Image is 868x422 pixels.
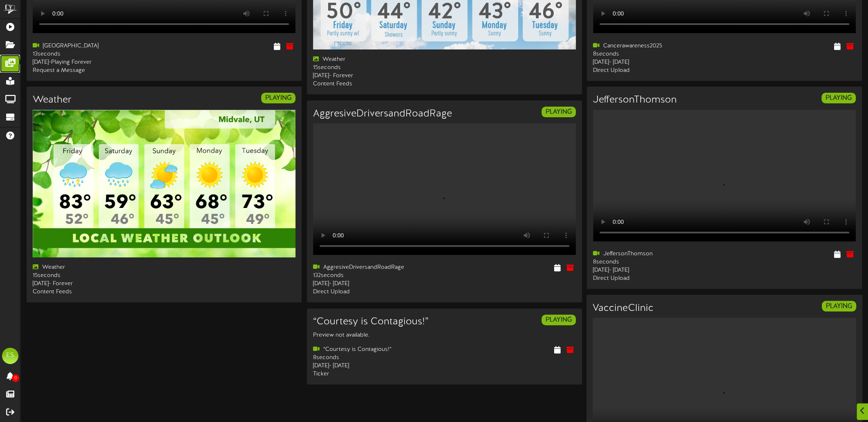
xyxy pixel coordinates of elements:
[2,348,18,364] div: ES
[593,258,718,266] div: 8 seconds
[593,110,856,241] video: Your browser does not support HTML5 video.
[12,374,19,382] span: 0
[313,263,438,272] div: AggresiveDriversandRoadRage
[826,302,852,310] strong: PLAYING
[313,346,438,354] div: “Courtesy is Contagious!”
[313,370,438,378] div: Ticker
[313,362,438,370] div: [DATE] - [DATE]
[313,109,452,119] h3: AggresiveDriversandRoadRage
[33,263,158,272] div: Weather
[313,56,438,64] div: Weather
[593,58,718,67] div: [DATE] - [DATE]
[546,108,572,116] strong: PLAYING
[33,95,72,105] h3: Weather
[33,50,158,58] div: 13 seconds
[825,94,852,102] strong: PLAYING
[33,288,158,296] div: Content Feeds
[593,275,718,283] div: Direct Upload
[33,58,158,67] div: [DATE] - Playing Forever
[33,42,158,50] div: [GEOGRAPHIC_DATA]
[313,64,438,72] div: 15 seconds
[265,94,291,102] strong: PLAYING
[33,280,158,288] div: [DATE] - Forever
[313,280,438,288] div: [DATE] - [DATE]
[33,110,295,258] img: 9fadff10-a619-4586-8e26-121266eb735e.png
[313,80,438,88] div: Content Feeds
[313,272,438,280] div: 132 seconds
[593,95,677,105] h3: JeffersonThomson
[593,42,718,50] div: Cancerawareness2025
[313,331,576,339] div: Preview not available.
[33,67,158,75] div: Request a Message
[593,303,653,313] h3: VaccineClinic
[313,72,438,80] div: [DATE] - Forever
[313,354,438,362] div: 8 seconds
[593,266,718,275] div: [DATE] - [DATE]
[593,250,718,258] div: JeffersonThomson
[593,50,718,58] div: 8 seconds
[546,316,572,324] strong: PLAYING
[313,123,576,255] video: Your browser does not support HTML5 video.
[33,272,158,280] div: 15 seconds
[313,288,438,296] div: Direct Upload
[593,67,718,75] div: Direct Upload
[313,317,429,327] h3: “Courtesy is Contagious!”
